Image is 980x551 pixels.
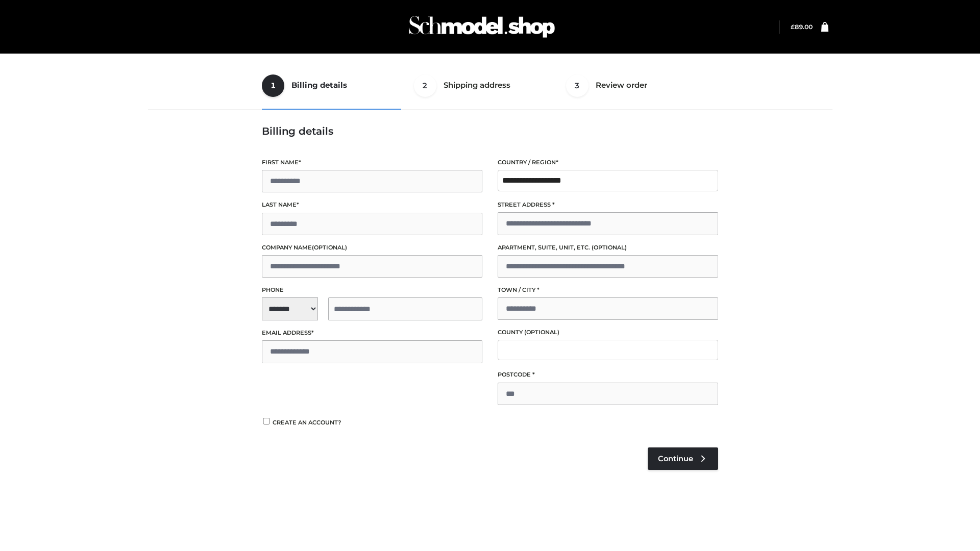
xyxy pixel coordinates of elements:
[498,285,718,295] label: Town / City
[648,447,718,470] a: Continue
[262,328,482,338] label: Email address
[498,158,718,167] label: Country / Region
[262,418,271,424] input: Create an account?
[658,454,693,463] span: Continue
[498,370,718,380] label: Postcode
[262,285,482,295] label: Phone
[405,7,558,47] img: Schmodel Admin 964
[262,243,482,253] label: Company name
[791,23,795,31] span: £
[592,244,627,251] span: (optional)
[524,329,559,336] span: (optional)
[262,125,718,137] h3: Billing details
[273,419,341,426] span: Create an account?
[498,328,718,337] label: County
[791,23,813,31] bdi: 89.00
[312,244,347,251] span: (optional)
[791,23,813,31] a: £89.00
[498,200,718,210] label: Street address
[262,200,482,210] label: Last name
[262,158,482,167] label: First name
[498,243,718,253] label: Apartment, suite, unit, etc.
